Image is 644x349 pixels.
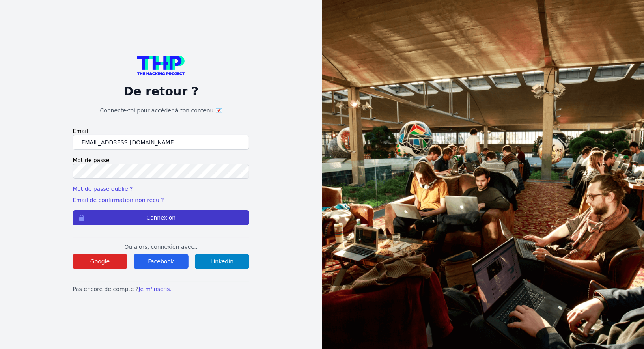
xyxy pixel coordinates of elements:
[73,156,249,164] label: Mot de passe
[73,135,249,150] input: Email
[73,127,249,135] label: Email
[195,254,250,269] button: Linkedin
[73,285,249,293] p: Pas encore de compte ?
[73,84,249,99] p: De retour ?
[73,106,249,114] h1: Connecte-toi pour accéder à ton contenu 💌
[73,197,164,203] a: Email de confirmation non reçu ?
[73,186,133,192] a: Mot de passe oublié ?
[73,254,127,269] button: Google
[73,243,249,251] p: Ou alors, connexion avec..
[138,286,172,292] a: Je m'inscris.
[137,56,185,75] img: logo
[134,254,189,269] button: Facebook
[73,210,249,225] button: Connexion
